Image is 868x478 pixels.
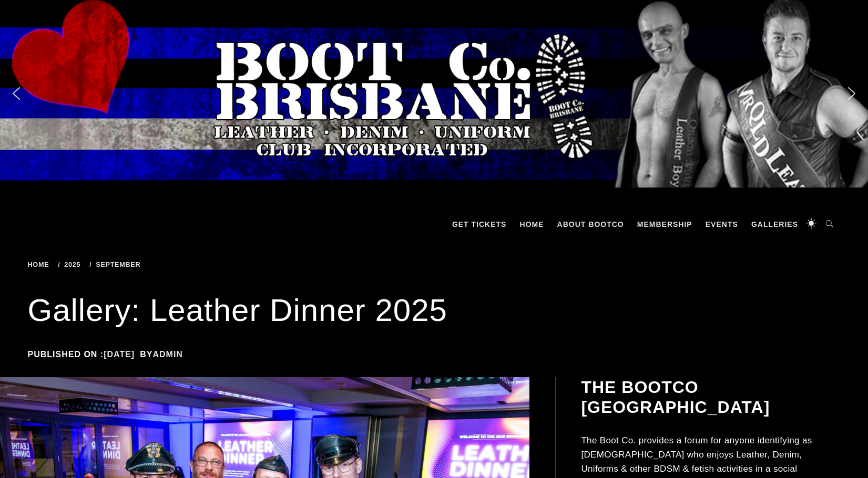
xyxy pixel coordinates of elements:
[843,85,860,102] img: next arrow
[700,209,743,240] a: Events
[28,350,140,359] span: Published on :
[28,261,280,268] div: Breadcrumbs
[140,350,188,359] span: by
[89,261,144,268] a: September
[552,209,629,240] a: About BootCo
[632,209,698,240] a: Membership
[746,209,803,240] a: Galleries
[581,377,839,418] h2: The BootCo [GEOGRAPHIC_DATA]
[8,85,25,102] img: previous arrow
[28,289,841,331] h1: Gallery: Leather Dinner 2025
[515,209,549,240] a: Home
[447,209,512,240] a: GET TICKETS
[28,261,53,268] a: Home
[104,350,135,359] a: [DATE]
[58,261,84,268] a: 2025
[152,350,182,359] a: admin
